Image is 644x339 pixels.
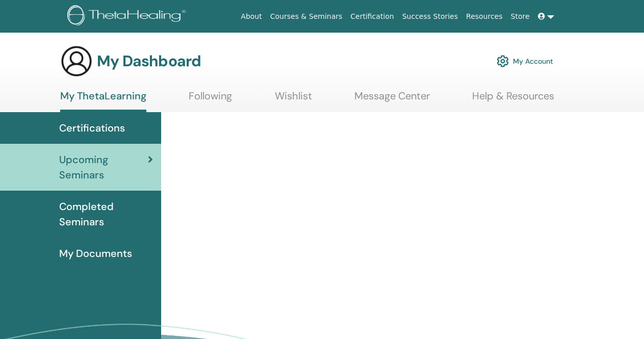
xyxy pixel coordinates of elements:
a: Success Stories [398,7,462,26]
a: My Account [497,50,553,72]
a: Certification [346,7,398,26]
a: Store [507,7,534,26]
span: Completed Seminars [59,199,153,229]
a: Resources [462,7,507,26]
a: Courses & Seminars [266,7,347,26]
h3: My Dashboard [97,52,201,70]
img: cog.svg [497,53,509,70]
a: About [237,7,266,26]
img: generic-user-icon.jpg [60,45,93,77]
span: Certifications [59,120,125,136]
a: Help & Resources [472,90,554,110]
img: logo.png [67,5,189,28]
a: Message Center [354,90,430,110]
a: Wishlist [275,90,312,110]
a: My ThetaLearning [60,90,146,112]
a: Following [189,90,232,110]
span: My Documents [59,246,132,261]
span: Upcoming Seminars [59,152,148,182]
